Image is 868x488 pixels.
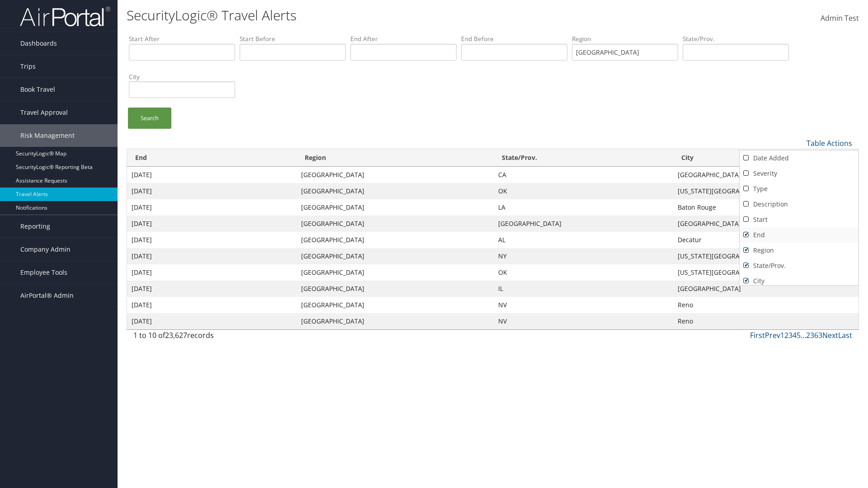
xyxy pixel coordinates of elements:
[740,227,859,243] a: End
[20,238,71,261] span: Company Admin
[740,258,859,273] a: State/Prov.
[20,32,57,55] span: Dashboards
[20,6,110,27] img: airportal-logo.png
[20,261,67,284] span: Employee Tools
[20,124,75,147] span: Risk Management
[20,78,55,101] span: Book Travel
[740,150,859,166] a: Date Added
[740,166,859,181] a: Severity
[20,101,68,124] span: Travel Approval
[740,243,859,258] a: Region
[20,284,74,307] span: AirPortal® Admin
[20,215,50,238] span: Reporting
[20,55,36,78] span: Trips
[740,273,859,289] a: City
[740,181,859,197] a: Type
[740,197,859,212] a: Description
[740,212,859,227] a: Start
